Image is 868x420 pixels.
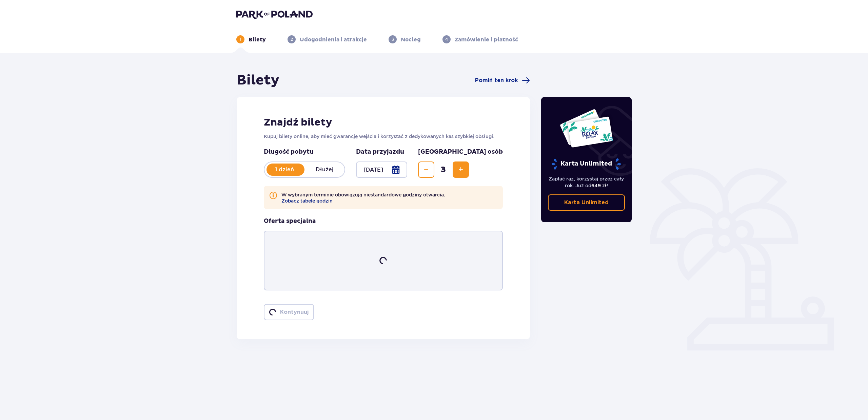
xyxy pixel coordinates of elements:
[551,158,622,170] p: Karta Unlimited
[264,304,314,320] button: loaderKontynuuj
[264,217,316,225] p: Oferta specjalna
[418,161,434,178] button: Decrease
[264,133,503,140] p: Kupuj bilety online, aby mieć gwarancję wejścia i korzystać z dedykowanych kas szybkiej obsługi.
[280,308,309,316] p: Kontynuuj
[379,256,388,265] img: loader
[236,9,313,19] img: Park of Poland logo
[548,194,625,211] a: Karta Unlimited
[249,36,266,43] p: Bilety
[264,166,304,173] p: 1 dzień
[269,309,276,316] img: loader
[237,72,279,89] h1: Bilety
[445,36,448,42] p: 4
[264,116,503,129] h2: Znajdź bilety
[455,36,518,43] p: Zamówienie i płatność
[564,199,609,206] p: Karta Unlimited
[436,165,451,175] span: 3
[240,36,241,42] p: 1
[291,36,293,42] p: 2
[453,161,469,178] button: Increase
[304,166,344,173] p: Dłużej
[475,77,518,84] span: Pomiń ten krok
[300,36,367,43] p: Udogodnienia i atrakcje
[548,175,625,189] p: Zapłać raz, korzystaj przez cały rok. Już od !
[591,183,607,188] span: 649 zł
[475,76,530,84] a: Pomiń ten krok
[418,148,503,156] p: [GEOGRAPHIC_DATA] osób
[401,36,421,43] p: Nocleg
[356,148,404,156] p: Data przyjazdu
[281,198,333,204] button: Zobacz tabelę godzin
[392,36,394,42] p: 3
[264,148,345,156] p: Długość pobytu
[281,191,445,204] p: W wybranym terminie obowiązują niestandardowe godziny otwarcia.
